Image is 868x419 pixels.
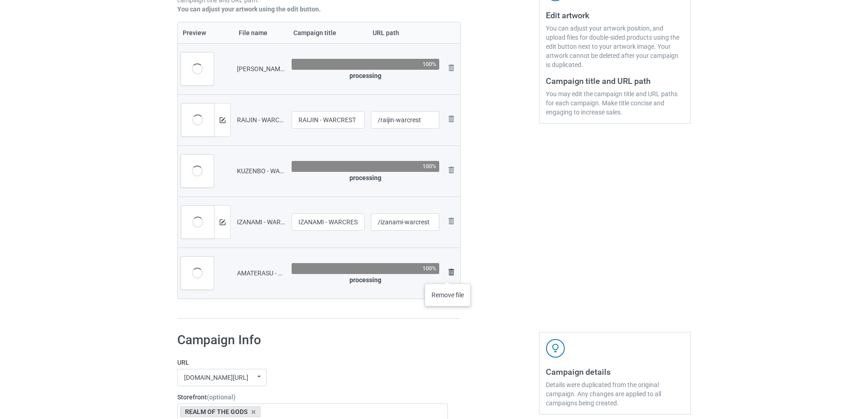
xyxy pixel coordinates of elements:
img: svg+xml;base64,PD94bWwgdmVyc2lvbj0iMS4wIiBlbmNvZGluZz0iVVRGLTgiPz4KPHN2ZyB3aWR0aD0iMjhweCIgaGVpZ2... [446,62,457,73]
div: REALM OF THE GODS [180,406,261,417]
div: Details were duplicated from the original campaign. Any changes are applied to all campaigns bein... [546,380,684,408]
img: svg+xml;base64,PD94bWwgdmVyc2lvbj0iMS4wIiBlbmNvZGluZz0iVVRGLTgiPz4KPHN2ZyB3aWR0aD0iMTRweCIgaGVpZ2... [220,219,226,225]
div: 100% [422,61,437,67]
label: URL [177,358,448,367]
b: You can adjust your artwork using the edit button. [177,5,321,13]
h1: Campaign Info [177,332,448,348]
div: KUZENBO - WARCREST.png [237,166,285,176]
h3: Edit artwork [546,10,684,21]
div: [PERSON_NAME] - WARCREST.png [237,64,285,73]
h3: Campaign title and URL path [546,76,684,86]
div: You may edit the campaign title and URL paths for each campaign. Make title concise and engaging ... [546,89,684,117]
img: svg+xml;base64,PD94bWwgdmVyc2lvbj0iMS4wIiBlbmNvZGluZz0iVVRGLTgiPz4KPHN2ZyB3aWR0aD0iMjhweCIgaGVpZ2... [446,267,457,278]
div: RAIJIN - WARCREST.png [237,115,285,124]
div: Remove file [425,284,471,306]
div: processing [292,275,439,285]
div: processing [292,71,439,80]
label: Storefront [177,393,448,402]
img: svg+xml;base64,PD94bWwgdmVyc2lvbj0iMS4wIiBlbmNvZGluZz0iVVRGLTgiPz4KPHN2ZyB3aWR0aD0iNDJweCIgaGVpZ2... [546,339,565,358]
th: File name [234,22,288,43]
div: 100% [422,163,437,169]
h3: Campaign details [546,367,684,377]
div: You can adjust your artwork position, and upload files for double-sided products using the edit b... [546,24,684,69]
th: Preview [178,22,234,43]
th: Campaign title [288,22,368,43]
img: svg+xml;base64,PD94bWwgdmVyc2lvbj0iMS4wIiBlbmNvZGluZz0iVVRGLTgiPz4KPHN2ZyB3aWR0aD0iMTRweCIgaGVpZ2... [220,117,226,123]
th: URL path [368,22,443,43]
div: 100% [422,265,437,271]
div: [DOMAIN_NAME][URL] [184,374,248,381]
img: svg+xml;base64,PD94bWwgdmVyc2lvbj0iMS4wIiBlbmNvZGluZz0iVVRGLTgiPz4KPHN2ZyB3aWR0aD0iMjhweCIgaGVpZ2... [446,114,457,124]
img: svg+xml;base64,PD94bWwgdmVyc2lvbj0iMS4wIiBlbmNvZGluZz0iVVRGLTgiPz4KPHN2ZyB3aWR0aD0iMjhweCIgaGVpZ2... [446,165,457,176]
div: AMATERASU - WARCREST.png [237,269,285,278]
span: (optional) [207,393,236,401]
div: processing [292,173,439,182]
div: IZANAMI - WARCREST.png [237,217,285,227]
img: svg+xml;base64,PD94bWwgdmVyc2lvbj0iMS4wIiBlbmNvZGluZz0iVVRGLTgiPz4KPHN2ZyB3aWR0aD0iMjhweCIgaGVpZ2... [446,216,457,227]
